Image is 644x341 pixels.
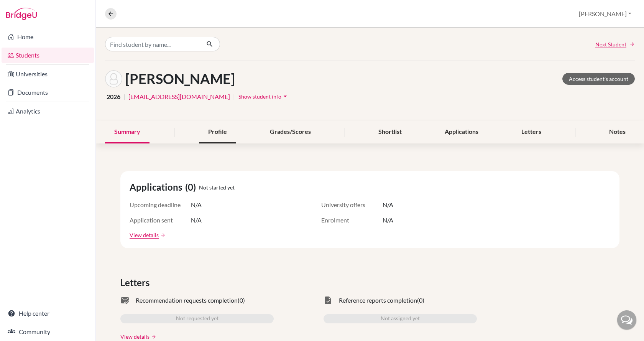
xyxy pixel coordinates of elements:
[176,314,219,323] span: Not requested yet
[130,200,191,209] span: Upcoming deadline
[575,7,635,21] button: [PERSON_NAME]
[128,92,230,101] a: [EMAIL_ADDRESS][DOMAIN_NAME]
[105,37,200,51] input: Find student by name...
[191,216,202,225] span: N/A
[233,92,235,101] span: |
[199,183,235,191] span: Not started yet
[2,66,94,82] a: Universities
[321,200,383,209] span: University offers
[120,333,149,341] a: View details
[136,296,238,305] span: Recommendation requests completion
[191,200,202,209] span: N/A
[107,92,120,101] span: 2026
[383,200,393,209] span: N/A
[2,85,94,100] a: Documents
[339,296,417,305] span: Reference reports completion
[130,216,191,225] span: Application sent
[120,296,130,305] span: mark_email_read
[261,121,320,143] div: Grades/Scores
[185,180,199,194] span: (0)
[2,324,94,339] a: Community
[562,73,635,85] a: Access student's account
[435,121,488,143] div: Applications
[105,70,122,87] img: Benedek Tóth's avatar
[2,306,94,321] a: Help center
[120,276,153,290] span: Letters
[2,48,94,63] a: Students
[238,296,245,305] span: (0)
[199,121,236,143] div: Profile
[2,29,94,44] a: Home
[2,104,94,119] a: Analytics
[130,231,159,239] a: View details
[238,91,289,102] button: Show student infoarrow_drop_down
[17,5,33,12] span: Help
[321,216,383,225] span: Enrolment
[281,92,289,100] i: arrow_drop_down
[6,8,37,20] img: Bridge-U
[238,93,281,100] span: Show student info
[123,92,125,101] span: |
[383,216,393,225] span: N/A
[159,232,166,238] a: arrow_forward
[381,314,420,323] span: Not assigned yet
[105,121,149,143] div: Summary
[130,180,185,194] span: Applications
[369,121,411,143] div: Shortlist
[324,296,333,305] span: task
[125,71,235,87] h1: [PERSON_NAME]
[149,334,156,339] a: arrow_forward
[417,296,424,305] span: (0)
[512,121,550,143] div: Letters
[595,40,635,48] a: Next Student
[600,121,635,143] div: Notes
[595,40,626,48] span: Next Student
